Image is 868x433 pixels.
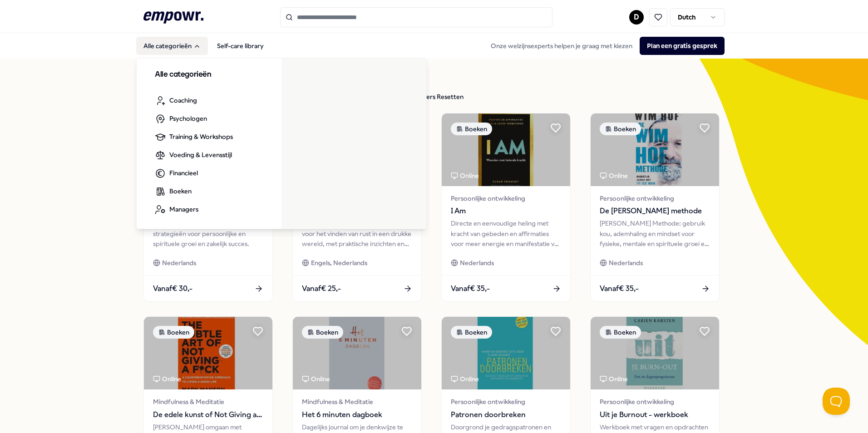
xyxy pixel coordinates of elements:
[311,258,367,268] span: Engels, Nederlands
[600,283,639,295] span: Vanaf € 35,-
[148,201,206,219] a: Managers
[293,317,421,389] img: package image
[148,92,204,110] a: Coaching
[460,258,494,268] span: Nederlands
[280,7,552,27] input: Search for products, categories or subcategories
[153,397,263,407] span: Mindfulness & Meditatie
[162,258,196,268] span: Nederlands
[600,326,641,339] div: Boeken
[169,150,232,160] span: Voeding & Levensstijl
[640,37,725,55] button: Plan een gratis gesprek
[169,204,198,214] span: Managers
[302,409,412,421] span: Het 6 minuten dagboek
[302,326,343,339] div: Boeken
[442,113,570,186] img: package image
[451,397,561,407] span: Persoonlijke ontwikkeling
[169,168,198,178] span: Financieel
[137,58,427,230] div: Alle categorieën
[136,37,271,55] nav: Main
[148,164,205,182] a: Financieel
[451,193,561,203] span: Persoonlijke ontwikkeling
[210,37,271,55] a: Self-care library
[629,10,644,25] button: D
[451,283,490,295] span: Vanaf € 35,-
[600,218,710,249] div: [PERSON_NAME] Methode: gebruik kou, ademhaling en mindset voor fysieke, mentale en spirituele gro...
[451,326,492,339] div: Boeken
[590,113,720,302] a: package imageBoekenOnlinePersoonlijke ontwikkelingDe [PERSON_NAME] methode[PERSON_NAME] Methode: ...
[144,317,272,389] img: package image
[417,92,464,102] div: Filters Resetten
[153,218,263,249] div: Master Your Mindset biedt strategieën voor persoonlijke en spirituele groei en zakelijk succes.
[600,397,710,407] span: Persoonlijke ontwikkeling
[451,374,479,384] div: Online
[591,317,719,389] img: package image
[302,218,412,249] div: [DEMOGRAPHIC_DATA] wijsheid voor het vinden van rust in een drukke wereld, met praktische inzicht...
[451,171,479,181] div: Online
[148,128,240,146] a: Training & Workshops
[451,409,561,421] span: Patronen doorbreken
[451,123,492,135] div: Boeken
[451,205,561,217] span: I Am
[153,374,181,384] div: Online
[442,317,570,389] img: package image
[148,146,239,164] a: Voeding & Levensstijl
[148,182,199,201] a: Boeken
[600,409,710,421] span: Uit je Burnout - werkboek
[600,171,628,181] div: Online
[153,283,192,295] span: Vanaf € 30,-
[153,326,194,339] div: Boeken
[823,388,850,415] iframe: Help Scout Beacon - Open
[591,113,719,186] img: package image
[302,283,341,295] span: Vanaf € 25,-
[600,374,628,384] div: Online
[451,218,561,249] div: Directe en eenvoudige heling met kracht van gebeden en affirmaties voor meer energie en manifesta...
[169,95,197,105] span: Coaching
[441,113,571,302] a: package imageBoekenOnlinePersoonlijke ontwikkelingI AmDirecte en eenvoudige heling met kracht van...
[169,113,207,123] span: Psychologen
[600,123,641,135] div: Boeken
[148,110,214,128] a: Psychologen
[302,397,412,407] span: Mindfulness & Meditatie
[600,205,710,217] span: De [PERSON_NAME] methode
[153,409,263,421] span: De edele kunst of Not Giving a F*ck
[609,258,643,268] span: Nederlands
[136,37,208,55] button: Alle categorieën
[155,69,264,81] h3: Alle categorieën
[483,37,725,55] div: Onze welzijnsexperts helpen je graag met kiezen
[302,374,330,384] div: Online
[169,186,192,196] span: Boeken
[169,132,233,142] span: Training & Workshops
[600,193,710,203] span: Persoonlijke ontwikkeling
